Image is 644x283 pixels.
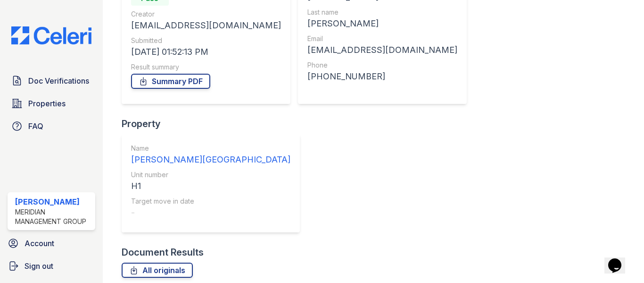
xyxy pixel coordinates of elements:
div: [PERSON_NAME] [15,196,91,207]
span: Account [25,238,54,249]
div: Property [122,117,307,130]
div: [EMAIL_ADDRESS][DOMAIN_NAME] [307,43,457,57]
div: Target move in date [131,197,290,206]
div: Unit number [131,170,290,180]
div: [EMAIL_ADDRESS][DOMAIN_NAME] [131,19,281,32]
div: [PERSON_NAME][GEOGRAPHIC_DATA] [131,153,290,166]
a: Summary PDF [131,74,210,89]
div: H1 [131,180,290,193]
div: Meridian Management Group [15,207,91,226]
a: Account [4,234,99,253]
span: Properties [28,98,66,109]
div: Last name [307,8,457,17]
a: All originals [122,263,193,278]
div: [PERSON_NAME] [307,17,457,30]
a: Name [PERSON_NAME][GEOGRAPHIC_DATA] [131,144,290,166]
div: Result summary [131,62,281,72]
span: Sign out [25,260,53,272]
div: - [131,206,290,219]
div: Name [131,144,290,153]
a: Doc Verifications [8,71,95,90]
div: Phone [307,60,457,70]
img: CE_Logo_Blue-a8612792a0a2168367f1c8372b55b34899dd931a85d93a1a3d3e32e68fde9ad4.png [4,26,99,44]
div: Email [307,34,457,43]
div: [DATE] 01:52:13 PM [131,45,281,59]
div: Document Results [122,246,204,259]
span: FAQ [28,120,43,132]
span: Doc Verifications [28,75,89,86]
div: [PHONE_NUMBER] [307,70,457,83]
a: Properties [8,94,95,113]
a: Sign out [4,257,99,275]
div: Submitted [131,36,281,45]
a: FAQ [8,117,95,136]
div: Creator [131,9,281,19]
iframe: chat widget [604,245,635,274]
